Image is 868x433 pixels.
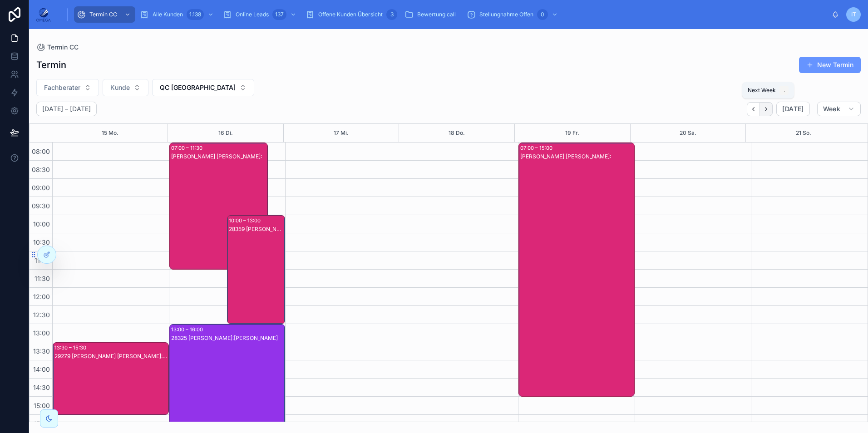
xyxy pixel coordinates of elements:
span: Termin CC [47,43,79,52]
span: Stellungnahme Offen [479,11,533,18]
a: Termin CC [36,43,79,52]
a: Termin CC [74,6,135,23]
span: 10:00 [31,220,52,228]
button: 16 Di. [218,124,233,142]
div: 07:00 – 11:30 [171,143,205,153]
span: 15:30 [31,420,52,428]
span: 12:00 [31,293,52,300]
button: Back [747,102,760,116]
a: Stellungnahme Offen0 [464,6,562,23]
button: [DATE] [776,102,809,116]
div: scrollable content [58,5,832,25]
span: 08:30 [30,166,52,173]
span: Week [823,105,840,113]
button: 19 Fr. [565,124,579,142]
span: Kunde [110,83,130,92]
a: Online Leads137 [220,6,301,23]
span: Bewertung call [417,11,456,18]
button: Select Button [36,79,99,96]
a: Alle Kunden1.138 [137,6,218,23]
div: 28325 [PERSON_NAME]:[PERSON_NAME] [171,335,285,342]
div: 07:00 – 15:00[PERSON_NAME] [PERSON_NAME]: [519,143,634,396]
div: 3 [386,9,397,20]
div: 28359 [PERSON_NAME] [PERSON_NAME]:[PERSON_NAME] [229,226,284,233]
button: 15 Mo. [102,124,118,142]
span: Online Leads [236,11,269,18]
button: 20 Sa. [680,124,696,142]
span: 09:00 [30,184,52,192]
span: 14:00 [31,365,52,373]
span: Offene Kunden Übersicht [318,11,383,18]
button: Select Button [152,79,254,96]
span: . [780,87,788,94]
h1: Termin [36,59,66,71]
span: 13:30 [31,347,52,355]
span: 11:30 [32,275,52,282]
div: 07:00 – 15:00 [520,143,555,153]
span: Termin CC [89,11,117,18]
div: 13:30 – 15:30 [54,343,89,352]
div: 29279 [PERSON_NAME] [PERSON_NAME]:[PERSON_NAME] [54,353,168,360]
span: Next Week [748,87,776,94]
div: [PERSON_NAME] [PERSON_NAME]: [171,153,267,160]
div: 0 [537,9,548,20]
span: 09:30 [30,202,52,210]
button: 18 Do. [449,124,465,142]
div: 137 [272,9,286,20]
div: 13:30 – 15:3029279 [PERSON_NAME] [PERSON_NAME]:[PERSON_NAME] [53,343,168,414]
div: 13:00 – 16:00 [171,325,205,334]
div: [PERSON_NAME] [PERSON_NAME]: [520,153,634,160]
button: New Termin [799,57,861,73]
button: 21 So. [796,124,811,142]
h2: [DATE] – [DATE] [42,104,91,113]
span: 10:30 [31,238,52,246]
a: Bewertung call [402,6,462,23]
div: 1.138 [187,9,204,20]
button: Week [817,102,861,116]
span: IT [851,11,856,18]
span: 11:00 [32,256,52,264]
div: 07:00 – 11:30[PERSON_NAME] [PERSON_NAME]: [170,143,267,269]
div: 13:00 – 16:0028325 [PERSON_NAME]:[PERSON_NAME] [170,325,285,433]
span: 08:00 [30,148,52,155]
button: 17 Mi. [334,124,349,142]
img: App logo [36,7,51,22]
span: Alle Kunden [153,11,183,18]
span: 13:00 [31,329,52,337]
div: 10:00 – 13:00 [229,216,263,225]
span: [DATE] [782,105,804,113]
span: QC [GEOGRAPHIC_DATA] [160,83,236,92]
span: Fachberater [44,83,80,92]
button: Next [760,102,773,116]
span: 12:30 [31,311,52,319]
button: Select Button [103,79,148,96]
div: 10:00 – 13:0028359 [PERSON_NAME] [PERSON_NAME]:[PERSON_NAME] [227,216,285,324]
span: 14:30 [31,384,52,391]
a: Offene Kunden Übersicht3 [303,6,400,23]
span: 15:00 [31,402,52,409]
